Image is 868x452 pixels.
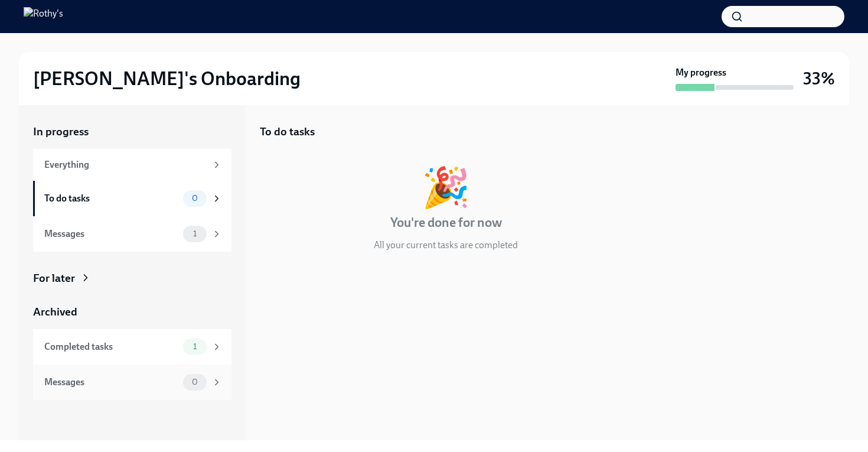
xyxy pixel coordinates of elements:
[24,7,63,26] img: Rothy's
[33,271,75,286] div: For later
[44,340,178,353] div: Completed tasks
[185,194,205,203] span: 0
[390,214,502,232] h4: You're done for now
[44,376,178,389] div: Messages
[374,239,518,252] p: All your current tasks are completed
[33,124,231,139] a: In progress
[186,229,204,238] span: 1
[422,168,470,207] div: 🎉
[676,66,726,79] strong: My progress
[803,68,835,89] h3: 33%
[33,304,231,320] a: Archived
[33,181,231,216] a: To do tasks0
[33,67,301,90] h2: [PERSON_NAME]'s Onboarding
[33,271,231,286] a: For later
[44,192,178,205] div: To do tasks
[33,329,231,365] a: Completed tasks1
[33,149,231,181] a: Everything
[185,378,205,386] span: 0
[33,365,231,400] a: Messages0
[44,227,178,240] div: Messages
[186,342,204,351] span: 1
[260,124,315,139] h5: To do tasks
[33,216,231,252] a: Messages1
[44,158,207,171] div: Everything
